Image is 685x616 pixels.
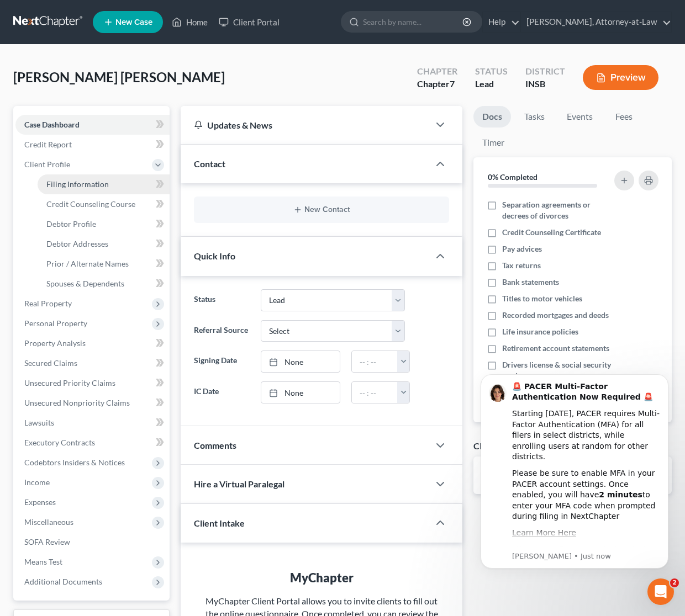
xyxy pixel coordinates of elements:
[24,338,86,348] span: Property Analysis
[13,69,225,85] span: [PERSON_NAME] [PERSON_NAME]
[363,12,464,32] input: Search by name...
[583,65,658,90] button: Preview
[38,174,170,194] a: Filing Information
[502,310,609,321] span: Recorded mortgages and deeds
[24,477,50,487] span: Income
[203,569,440,586] div: MyChapter
[15,393,170,413] a: Unsecured Nonpriority Claims
[15,433,170,453] a: Executory Contracts
[502,277,559,288] span: Bank statements
[24,358,77,368] span: Secured Claims
[15,135,170,155] a: Credit Report
[46,179,109,189] span: Filing Information
[38,274,170,294] a: Spouses & Dependents
[647,578,674,605] iframe: Intercom live chat
[502,199,613,221] span: Separation agreements or decrees of divorces
[38,194,170,214] a: Credit Counseling Course
[670,578,679,587] span: 2
[417,78,457,91] div: Chapter
[188,320,255,342] label: Referral Source
[261,382,340,403] a: None
[46,259,129,268] span: Prior / Alternate Names
[24,378,115,387] span: Unsecured Priority Claims
[473,106,511,128] a: Docs
[417,65,457,78] div: Chapter
[24,120,80,129] span: Case Dashboard
[558,106,602,128] a: Events
[24,577,102,586] span: Additional Documents
[24,299,72,308] span: Real Property
[46,199,135,209] span: Credit Counseling Course
[46,279,124,288] span: Spouses & Dependents
[502,326,578,337] span: Life insurance policies
[24,418,54,427] span: Lawsuits
[515,106,554,128] a: Tasks
[24,537,70,546] span: SOFA Review
[38,234,170,254] a: Debtor Addresses
[24,160,70,169] span: Client Profile
[46,219,96,229] span: Debtor Profile
[213,12,285,32] a: Client Portal
[15,413,170,433] a: Lawsuits
[521,12,671,32] a: [PERSON_NAME], Attorney-at-Law
[525,78,565,91] div: INSB
[194,440,236,450] span: Comments
[15,373,170,393] a: Unsecured Priority Claims
[464,358,685,586] iframe: Intercom notifications message
[24,517,73,527] span: Miscellaneous
[166,12,213,32] a: Home
[15,115,170,135] a: Case Dashboard
[24,140,72,149] span: Credit Report
[15,353,170,373] a: Secured Claims
[203,205,440,214] button: New Contact
[502,293,582,304] span: Titles to motor vehicles
[475,65,508,78] div: Status
[194,119,416,131] div: Updates & News
[502,343,609,354] span: Retirement account statements
[525,65,565,78] div: District
[352,382,398,403] input: -- : --
[24,497,56,507] span: Expenses
[24,318,87,328] span: Personal Property
[483,12,520,32] a: Help
[194,158,225,169] span: Contact
[194,251,235,261] span: Quick Info
[450,78,455,89] span: 7
[15,333,170,353] a: Property Analysis
[38,254,170,274] a: Prior / Alternate Names
[24,438,95,447] span: Executory Contracts
[261,351,340,372] a: None
[502,243,542,254] span: Pay advices
[188,381,255,403] label: IC Date
[188,289,255,311] label: Status
[115,18,152,26] span: New Case
[473,132,513,153] a: Timer
[188,351,255,373] label: Signing Date
[352,351,398,372] input: -- : --
[502,260,541,271] span: Tax returns
[488,172,538,182] strong: 0% Completed
[38,214,170,234] a: Debtor Profile
[46,239,108,248] span: Debtor Addresses
[475,78,508,91] div: Lead
[24,458,125,467] span: Codebtors Insiders & Notices
[194,518,245,528] span: Client Intake
[502,227,601,238] span: Credit Counseling Certificate
[24,557,62,566] span: Means Test
[15,532,170,552] a: SOFA Review
[606,106,641,128] a: Fees
[24,398,130,407] span: Unsecured Nonpriority Claims
[194,479,284,489] span: Hire a Virtual Paralegal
